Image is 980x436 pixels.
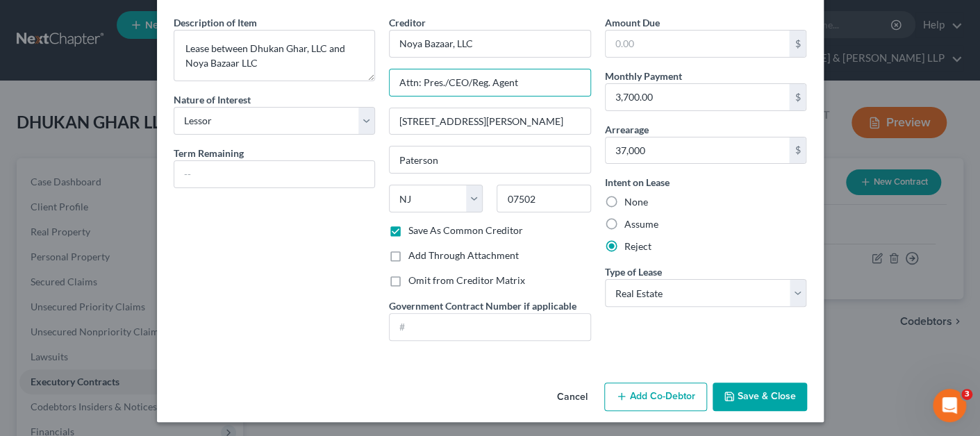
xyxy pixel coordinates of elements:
[605,175,670,190] label: Intent on Lease
[605,122,649,137] label: Arrearage
[389,30,591,58] input: Search creditor by name...
[624,240,651,253] label: Reject
[174,92,251,107] label: Nature of Interest
[390,69,590,96] input: Enter address...
[390,314,590,340] input: #
[789,137,806,164] div: $
[606,84,790,110] input: 0.00
[789,84,806,110] div: $
[408,274,525,287] label: Omit from Creditor Matrix
[497,185,590,212] input: Enter zip..
[174,17,257,28] span: Description of Item
[624,195,648,209] label: None
[961,389,972,400] span: 3
[174,161,375,187] input: --
[390,146,590,173] input: Enter city...
[606,137,790,164] input: 0.00
[605,69,682,83] label: Monthly Payment
[390,108,590,135] input: Apt, Suite, etc...
[624,217,658,231] label: Assume
[713,383,807,412] button: Save & Close
[789,31,806,57] div: $
[605,15,660,30] label: Amount Due
[546,384,599,412] button: Cancel
[389,17,426,28] span: Creditor
[605,266,662,278] span: Type of Lease
[389,299,576,313] label: Government Contract Number if applicable
[174,146,244,160] label: Term Remaining
[933,389,966,422] iframe: Intercom live chat
[604,383,707,412] button: Add Co-Debtor
[606,31,790,57] input: 0.00
[408,224,523,237] label: Save As Common Creditor
[408,249,519,262] label: Add Through Attachment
